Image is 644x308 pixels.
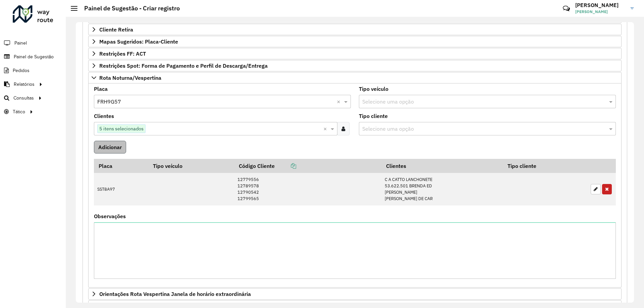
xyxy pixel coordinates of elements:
[77,5,180,12] h2: Painel de Sugestão - Criar registro
[234,159,381,173] th: Código Cliente
[337,98,342,106] span: Clear all
[88,36,622,47] a: Mapas Sugeridos: Placa-Cliente
[381,173,503,205] td: C A CATTO LANCHONETE 53.622.501 BRENDA ED [PERSON_NAME] [PERSON_NAME] DE CAR
[13,108,25,115] span: Tático
[88,48,622,59] a: Restrições FF: ACT
[94,112,114,120] label: Clientes
[381,159,503,173] th: Clientes
[94,173,149,205] td: SST8A97
[94,85,108,93] label: Placa
[14,81,35,88] span: Relatórios
[359,85,388,93] label: Tipo veículo
[99,63,268,68] span: Restrições Spot: Forma de Pagamento e Perfil de Descarga/Entrega
[575,2,626,8] h3: [PERSON_NAME]
[13,95,34,102] span: Consultas
[323,125,329,133] span: Clear all
[88,83,622,288] div: Rota Noturna/Vespertina
[275,163,296,169] a: Copiar
[98,125,145,133] span: 5 itens selecionados
[234,173,381,205] td: 12779556 12789578 12790542 12799565
[99,39,178,44] span: Mapas Sugeridos: Placa-Cliente
[88,288,622,300] a: Orientações Rota Vespertina Janela de horário extraordinária
[359,112,388,120] label: Tipo cliente
[149,159,234,173] th: Tipo veículo
[88,72,622,83] a: Rota Noturna/Vespertina
[88,60,622,71] a: Restrições Spot: Forma de Pagamento e Perfil de Descarga/Entrega
[94,141,126,153] button: Adicionar
[94,212,126,220] label: Observações
[575,9,626,15] span: [PERSON_NAME]
[88,24,622,35] a: Cliente Retira
[99,51,146,56] span: Restrições FF: ACT
[559,1,574,16] a: Contato Rápido
[99,291,251,297] span: Orientações Rota Vespertina Janela de horário extraordinária
[13,67,30,74] span: Pedidos
[503,159,587,173] th: Tipo cliente
[14,40,27,47] span: Painel
[14,53,54,60] span: Painel de Sugestão
[94,159,149,173] th: Placa
[99,27,133,32] span: Cliente Retira
[99,75,161,80] span: Rota Noturna/Vespertina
